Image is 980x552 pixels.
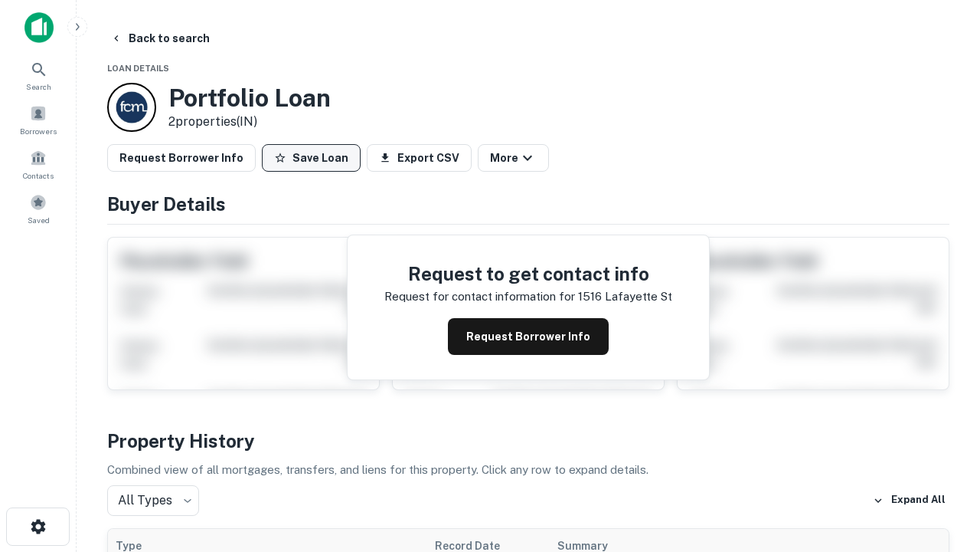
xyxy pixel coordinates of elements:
div: All Types [107,485,199,516]
p: Combined view of all mortgages, transfers, and liens for this property. Click any row to expand d... [107,461,949,479]
h4: Buyer Details [107,190,949,218]
button: More [478,144,549,172]
button: Back to search [104,25,216,52]
img: capitalize-icon.png [24,12,54,43]
a: Contacts [5,143,72,185]
span: Loan Details [107,64,169,73]
p: Request for contact information for [384,287,575,306]
a: Borrowers [5,99,72,140]
span: Borrowers [20,125,57,137]
a: Search [5,54,72,96]
iframe: Chat Widget [903,429,980,503]
button: Request Borrower Info [448,318,609,355]
span: Contacts [23,169,54,182]
span: Saved [28,214,50,226]
a: Saved [5,188,72,229]
h3: Portfolio Loan [168,84,331,113]
p: 1516 lafayette st [578,287,672,306]
h4: Property History [107,427,949,455]
button: Export CSV [367,144,472,172]
p: 2 properties (IN) [168,113,331,131]
button: Save Loan [262,144,361,172]
button: Expand All [869,489,949,512]
span: Search [26,80,51,93]
h4: Request to get contact info [384,260,672,287]
button: Request Borrower Info [107,144,256,172]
